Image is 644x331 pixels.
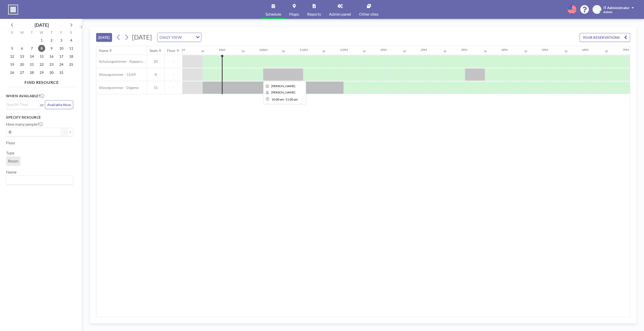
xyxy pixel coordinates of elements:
[157,33,201,42] div: Search for option
[6,176,73,184] div: Search for option
[271,90,295,94] span: Leyla Hausammann
[443,50,446,53] div: 30
[18,69,25,76] span: Monday, October 27, 2025
[461,48,467,52] div: 3PM
[58,69,65,76] span: Friday, October 31, 2025
[542,48,548,52] div: 5PM
[380,48,387,52] div: 1PM
[340,48,348,52] div: 12PM
[96,59,147,64] span: Schulungszimmer - Rapperswil
[37,30,47,36] div: W
[6,101,39,108] div: Search for option
[147,72,164,77] span: 8
[9,45,16,52] span: Sunday, October 5, 2025
[8,5,18,15] img: organization-logo
[603,10,612,14] span: Admin
[623,48,629,52] div: 7PM
[595,7,599,12] span: IA
[61,128,67,136] button: -
[45,100,73,109] button: Available Now
[183,34,193,41] input: Search for option
[46,30,56,36] div: T
[48,37,55,44] span: Thursday, October 2, 2025
[27,30,37,36] div: T
[132,33,152,41] span: [DATE]
[99,48,108,53] div: Name
[48,69,55,76] span: Thursday, October 30, 2025
[403,50,406,53] div: 30
[68,61,75,68] span: Saturday, October 25, 2025
[28,69,35,76] span: Tuesday, October 28, 2025
[421,48,427,52] div: 2PM
[40,102,44,107] span: or
[300,48,308,52] div: 11AM
[6,150,14,155] label: Type
[47,103,71,107] span: Available Now
[67,128,73,136] button: +
[265,12,281,16] span: Schedule
[96,33,112,42] button: [DATE]
[38,37,45,44] span: Wednesday, October 1, 2025
[158,34,183,41] span: DAILY VIEW
[68,37,75,44] span: Saturday, October 4, 2025
[241,50,245,53] div: 30
[582,48,588,52] div: 6PM
[8,158,18,163] span: Room
[28,53,35,60] span: Tuesday, October 14, 2025
[524,50,527,53] div: 30
[6,140,15,145] label: Floor
[9,69,16,76] span: Sunday, October 26, 2025
[285,97,298,101] span: 11:00 AM
[18,45,25,52] span: Monday, October 6, 2025
[38,61,45,68] span: Wednesday, October 22, 2025
[272,97,284,101] span: 10:00 AM
[580,33,630,42] button: YOUR RESERVATIONS
[7,102,36,107] input: Search for option
[322,50,325,53] div: 30
[96,85,139,90] span: Sitzungszimmer - Digemo
[28,45,35,52] span: Tuesday, October 7, 2025
[18,53,25,60] span: Monday, October 13, 2025
[165,59,182,64] span: -
[484,50,487,53] div: 30
[48,53,55,60] span: Thursday, October 16, 2025
[165,85,182,90] span: -
[58,61,65,68] span: Friday, October 24, 2025
[96,72,136,77] span: Sitzungszimmer - 12/69
[201,50,204,53] div: 30
[565,50,568,53] div: 30
[363,50,366,53] div: 30
[35,21,49,28] div: [DATE]
[28,61,35,68] span: Tuesday, October 21, 2025
[6,170,16,175] label: Name
[58,45,65,52] span: Friday, October 10, 2025
[38,69,45,76] span: Wednesday, October 29, 2025
[38,45,45,52] span: Wednesday, October 8, 2025
[66,30,76,36] div: S
[167,48,176,53] div: Floor
[48,45,55,52] span: Thursday, October 9, 2025
[271,84,295,88] span: Leyla Hausammann
[9,53,16,60] span: Sunday, October 12, 2025
[7,177,70,183] input: Search for option
[605,50,608,53] div: 30
[307,12,321,16] span: Reports
[603,6,630,10] span: IT Administrator
[48,61,55,68] span: Thursday, October 23, 2025
[9,61,16,68] span: Sunday, October 19, 2025
[147,85,164,90] span: 15
[38,53,45,60] span: Wednesday, October 15, 2025
[58,53,65,60] span: Friday, October 17, 2025
[359,12,379,16] span: Other sites
[56,30,66,36] div: F
[501,48,508,52] div: 4PM
[150,48,158,53] div: Seats
[284,97,285,101] span: -
[7,30,17,36] div: S
[6,122,43,127] label: How many people?
[6,78,77,85] h4: FIND RESOURCE
[282,50,285,53] div: 30
[6,115,73,120] h3: Specify resource
[165,72,182,77] span: -
[259,48,267,52] div: 10AM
